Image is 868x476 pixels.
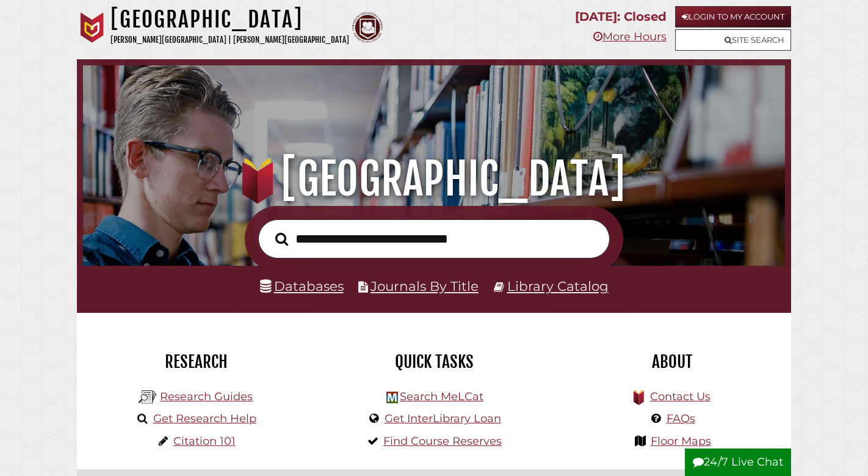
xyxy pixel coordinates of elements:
img: Hekman Library Logo [139,388,157,406]
h2: About [562,351,782,372]
a: FAQs [667,412,695,425]
a: Library Catalog [507,278,609,294]
a: Floor Maps [651,434,711,448]
img: Calvin University [77,12,107,43]
button: Search [269,229,294,249]
a: Find Course Reserves [383,434,502,448]
p: [PERSON_NAME][GEOGRAPHIC_DATA] | [PERSON_NAME][GEOGRAPHIC_DATA] [110,33,349,47]
a: More Hours [593,30,667,43]
a: Site Search [675,29,791,51]
p: [DATE]: Closed [575,6,667,27]
a: Search MeLCat [400,390,483,403]
img: Calvin Theological Seminary [352,12,383,43]
a: Get Research Help [153,412,256,425]
i: Search [275,232,288,246]
a: Journals By Title [371,278,479,294]
a: Research Guides [160,390,253,403]
a: Contact Us [650,390,711,403]
a: Citation 101 [173,434,236,448]
h1: [GEOGRAPHIC_DATA] [96,152,772,206]
a: Databases [260,278,344,294]
a: Login to My Account [675,6,791,27]
h2: Research [86,351,306,372]
img: Hekman Library Logo [386,392,398,403]
h2: Quick Tasks [324,351,544,372]
h1: [GEOGRAPHIC_DATA] [110,6,349,33]
a: Get InterLibrary Loan [385,412,501,425]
